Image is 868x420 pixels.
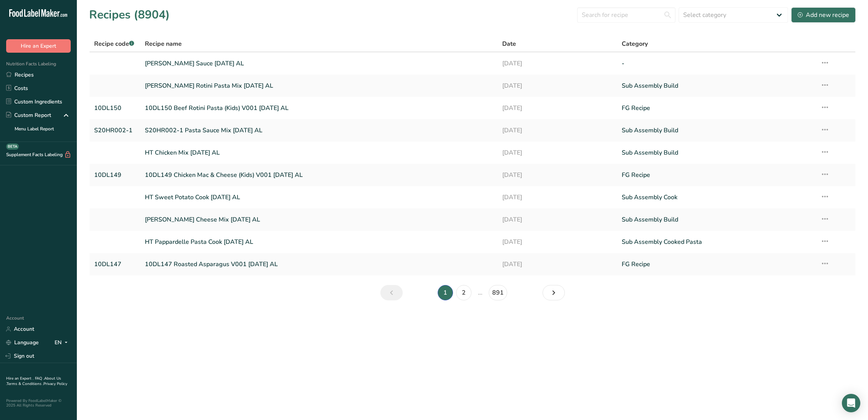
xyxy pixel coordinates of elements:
a: 10DL149 Chicken Mac & Cheese (Kids) V001 [DATE] AL [145,167,493,183]
a: 10DL147 [94,256,136,272]
button: Hire an Expert [6,39,71,53]
a: [DATE] [502,122,612,138]
a: 10DL150 [94,100,136,116]
a: Previous page [380,285,403,300]
div: Powered By FoodLabelMaker © 2025 All Rights Reserved [6,398,71,408]
div: Custom Report [6,111,51,119]
span: Date [502,39,516,48]
a: HT Pappardelle Pasta Cook [DATE] AL [145,234,493,250]
a: - [622,55,811,72]
a: Next page [543,285,565,300]
a: 10DL150 Beef Rotini Pasta (Kids) V001 [DATE] AL [145,100,493,116]
a: [DATE] [502,256,612,272]
a: [DATE] [502,145,612,161]
a: Sub Assembly Build [622,145,811,161]
a: About Us . [6,376,61,387]
a: 10DL149 [94,167,136,183]
h1: Recipes (8904) [89,6,170,23]
a: Page 891. [489,285,507,300]
a: Sub Assembly Build [622,122,811,138]
a: S20HR002-1 Pasta Sauce Mix [DATE] AL [145,122,493,138]
span: Recipe name [145,39,182,48]
a: 10DL147 Roasted Asparagus V001 [DATE] AL [145,256,493,272]
a: Sub Assembly Cook [622,189,811,205]
span: Recipe code [94,40,134,48]
a: [DATE] [502,167,612,183]
input: Search for recipe [577,7,675,23]
a: [PERSON_NAME] Cheese Mix [DATE] AL [145,212,493,228]
a: [DATE] [502,78,612,94]
a: Sub Assembly Build [622,212,811,228]
span: Category [622,39,648,48]
a: [DATE] [502,212,612,228]
a: Hire an Expert . [6,376,33,381]
a: HT Chicken Mix [DATE] AL [145,145,493,161]
a: FG Recipe [622,167,811,183]
button: Add new recipe [791,7,856,23]
a: Language [6,336,39,349]
a: S20HR002-1 [94,122,136,138]
a: [PERSON_NAME] Rotini Pasta Mix [DATE] AL [145,78,493,94]
div: Open Intercom Messenger [842,394,860,412]
a: [DATE] [502,100,612,116]
a: FG Recipe [622,100,811,116]
a: [PERSON_NAME] Sauce [DATE] AL [145,55,493,72]
div: EN [55,338,71,347]
a: Sub Assembly Cooked Pasta [622,234,811,250]
a: Privacy Policy [43,381,67,387]
div: Add new recipe [798,10,849,20]
a: Page 2. [456,285,471,300]
div: BETA [6,143,19,150]
a: [DATE] [502,234,612,250]
a: Terms & Conditions . [7,381,43,387]
a: [DATE] [502,55,612,72]
a: FG Recipe [622,256,811,272]
a: [DATE] [502,189,612,205]
a: FAQ . [35,376,44,381]
a: Sub Assembly Build [622,78,811,94]
a: HT Sweet Potato Cook [DATE] AL [145,189,493,205]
